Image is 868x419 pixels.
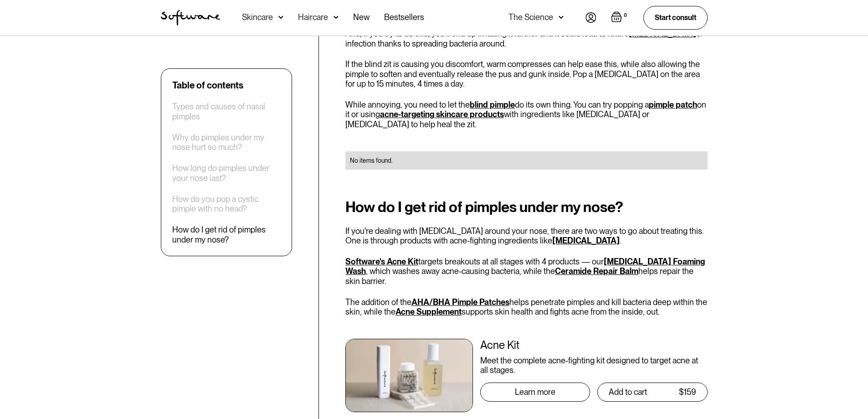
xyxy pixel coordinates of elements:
[679,388,696,397] div: $159
[480,339,708,352] div: Acne Kit
[350,156,703,165] div: No items found.
[395,307,462,316] a: Acne Supplement
[380,109,504,119] a: acne-targeting skincare products
[643,6,708,29] a: Start consult
[611,11,629,24] a: Open empty cart
[172,194,281,214] a: How do you pop a cystic pimple with no head?
[161,10,220,26] a: home
[172,102,281,121] a: Types and causes of nasal pimples
[298,13,328,22] div: Haircare
[411,297,509,307] a: AHA/BHA Pimple Patches
[345,257,708,286] p: targets breakouts at all stages with 4 products — our , which washes away acne-causing bacteria, ...
[345,59,708,89] p: If the blind zit is causing you discomfort, warm compresses can help ease this, while also allowi...
[480,356,708,375] div: Meet the complete acne-fighting kit designed to target acne at all stages.
[172,133,281,152] a: Why do pimples under my nose hurt so much?
[172,80,243,91] div: Table of contents
[515,388,555,397] div: Learn more
[345,100,708,129] p: While annoying, you need to let the do its own thing. You can try popping a on it or using with i...
[172,163,281,183] a: How long do pimples under your nose last?
[345,199,708,215] h2: How do I get rid of pimples under my nose?
[172,225,281,244] a: How do I get rid of pimples under my nose?
[609,388,647,397] div: Add to cart
[345,226,708,246] p: If you're dealing with [MEDICAL_DATA] around your nose, there are two ways to go about treating t...
[334,13,339,22] img: arrow down
[470,100,515,109] a: blind pimple
[552,236,620,245] a: [MEDICAL_DATA]
[345,257,705,276] a: [MEDICAL_DATA] Foaming Wash
[161,10,220,26] img: Software Logo
[345,257,418,266] a: Software's Acne Kit
[555,266,638,276] a: Ceramide Repair Balm
[278,13,283,22] img: arrow down
[508,13,553,22] div: The Science
[345,339,708,412] a: Acne KitMeet the complete acne-fighting kit designed to target acne at all stages.Learn moreAdd t...
[622,11,629,20] div: 0
[345,29,708,48] p: And, if you try to do this, you'll end up irritating it further and it could lead to future or in...
[559,13,564,22] img: arrow down
[242,13,273,22] div: Skincare
[345,297,708,317] p: The addition of the helps penetrate pimples and kill bacteria deep within the skin, while the sup...
[649,100,697,109] a: pimple patch
[629,29,696,38] a: [MEDICAL_DATA]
